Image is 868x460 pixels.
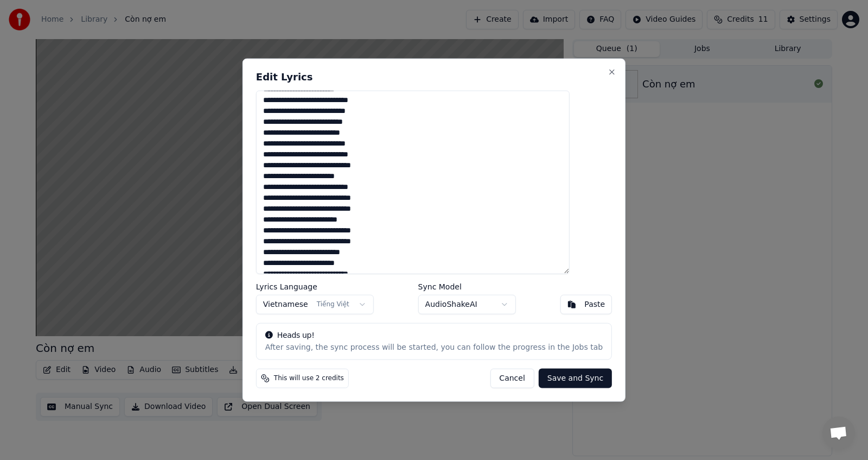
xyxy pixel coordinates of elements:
button: Save and Sync [539,369,612,388]
button: Paste [560,295,612,314]
button: Cancel [490,369,534,388]
h2: Edit Lyrics [256,72,612,81]
div: Heads up! [265,330,603,341]
label: Lyrics Language [256,283,374,291]
div: After saving, the sync process will be started, you can follow the progress in the Jobs tab [265,342,603,353]
div: Paste [584,299,605,310]
label: Sync Model [418,283,516,291]
span: This will use 2 credits [274,374,344,383]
